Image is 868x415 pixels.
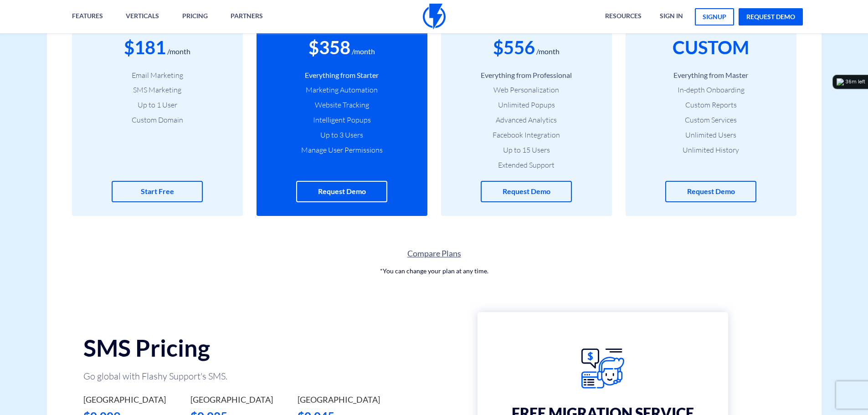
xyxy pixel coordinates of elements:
a: Request Demo [665,181,756,202]
li: Unlimited History [639,145,783,155]
div: /month [536,46,560,57]
h2: SMS Pricing [83,335,391,361]
li: Extended Support [455,160,598,170]
li: Unlimited Popups [455,100,598,110]
li: Up to 15 Users [455,145,598,155]
li: Web Personalization [455,85,598,95]
li: Intelligent Popups [270,115,414,125]
div: CUSTOM [673,35,749,61]
div: 36m left [846,78,865,86]
div: $358 [308,35,350,61]
a: Request Demo [296,181,387,202]
li: Unlimited Users [639,130,783,140]
li: Custom Services [639,115,783,125]
li: Up to 3 Users [270,130,414,140]
li: Everything from Starter [270,70,414,81]
li: In-depth Onboarding [639,85,783,95]
img: logo [837,78,844,86]
div: $556 [493,35,535,61]
p: *You can change your plan at any time. [47,266,822,276]
li: Website Tracking [270,100,414,110]
label: [GEOGRAPHIC_DATA] [83,394,166,406]
a: signup [695,8,734,26]
a: Start Free [112,181,203,202]
div: /month [167,46,190,57]
label: [GEOGRAPHIC_DATA] [190,394,273,406]
li: Marketing Automation [270,85,414,95]
a: request demo [739,8,803,26]
li: Facebook Integration [455,130,598,140]
li: Email Marketing [86,70,229,81]
li: Everything from Master [639,70,783,81]
li: Everything from Professional [455,70,598,81]
li: Up to 1 User [86,100,229,110]
a: Compare Plans [47,248,822,260]
p: Go global with Flashy Support's SMS. [83,370,357,383]
a: Request Demo [481,181,572,202]
li: Custom Domain [86,115,229,125]
div: $181 [124,35,166,61]
li: SMS Marketing [86,85,229,95]
li: Manage User Permissions [270,145,414,155]
label: [GEOGRAPHIC_DATA] [298,394,380,406]
li: Custom Reports [639,100,783,110]
div: /month [352,46,375,57]
li: Advanced Analytics [455,115,598,125]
